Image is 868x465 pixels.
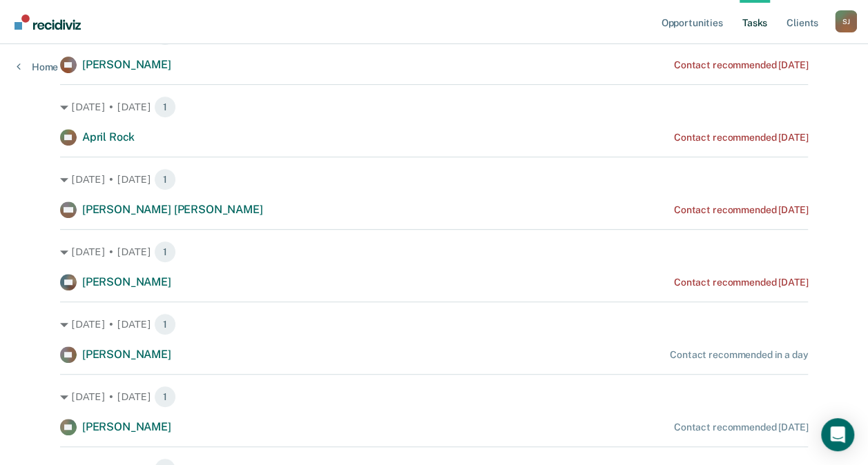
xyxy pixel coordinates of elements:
[154,241,176,263] span: 1
[154,313,176,335] span: 1
[82,130,135,144] span: April Rock
[674,422,808,433] div: Contact recommended [DATE]
[674,204,808,216] div: Contact recommended [DATE]
[154,96,176,118] span: 1
[835,10,857,32] div: S J
[674,132,808,144] div: Contact recommended [DATE]
[60,168,808,190] div: [DATE] • [DATE] 1
[670,349,808,361] div: Contact recommended in a day
[674,59,808,71] div: Contact recommended [DATE]
[835,10,857,32] button: Profile dropdown button
[82,203,263,216] span: [PERSON_NAME] [PERSON_NAME]
[82,58,171,71] span: [PERSON_NAME]
[154,168,176,190] span: 1
[82,348,171,361] span: [PERSON_NAME]
[674,277,808,288] div: Contact recommended [DATE]
[60,241,808,263] div: [DATE] • [DATE] 1
[82,275,171,288] span: [PERSON_NAME]
[154,386,176,408] span: 1
[17,61,58,73] a: Home
[82,420,171,433] span: [PERSON_NAME]
[15,14,81,30] img: Recidiviz
[60,96,808,118] div: [DATE] • [DATE] 1
[60,313,808,335] div: [DATE] • [DATE] 1
[821,418,854,451] div: Open Intercom Messenger
[60,386,808,408] div: [DATE] • [DATE] 1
